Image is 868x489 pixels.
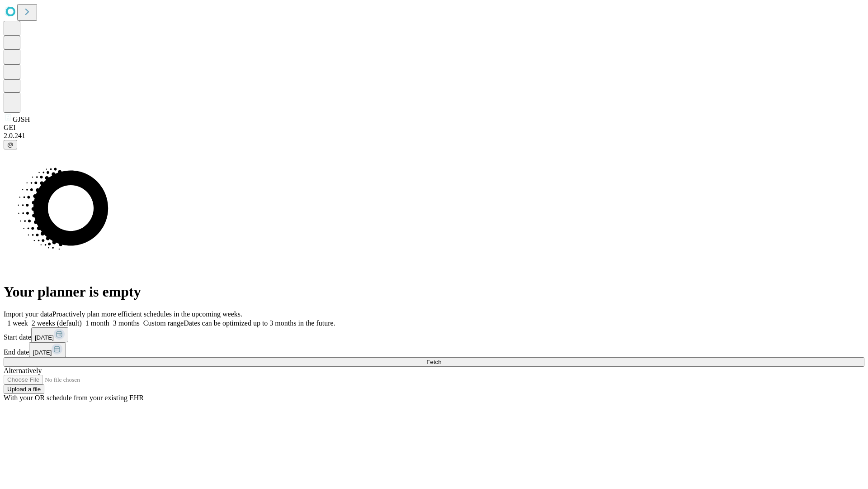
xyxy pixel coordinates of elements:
div: 2.0.241 [4,132,864,140]
span: Fetch [426,359,441,365]
span: 1 month [85,319,109,327]
span: @ [7,141,14,148]
span: [DATE] [35,334,54,341]
button: @ [4,140,17,149]
span: Alternatively [4,367,42,374]
span: GJSH [13,115,30,123]
button: Fetch [4,357,864,367]
span: [DATE] [33,349,52,356]
button: [DATE] [31,327,68,342]
span: Proactively plan more efficient schedules in the upcoming weeks. [52,310,242,318]
span: Import your data [4,310,52,318]
h1: Your planner is empty [4,283,864,300]
span: Custom range [143,319,184,327]
div: Start date [4,327,864,342]
div: End date [4,342,864,357]
button: [DATE] [29,342,66,357]
span: 3 months [113,319,140,327]
span: Dates can be optimized up to 3 months in the future. [184,319,335,327]
span: 1 week [7,319,28,327]
span: With your OR schedule from your existing EHR [4,394,144,402]
div: GEI [4,124,864,132]
span: 2 weeks (default) [32,319,82,327]
button: Upload a file [4,384,44,394]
